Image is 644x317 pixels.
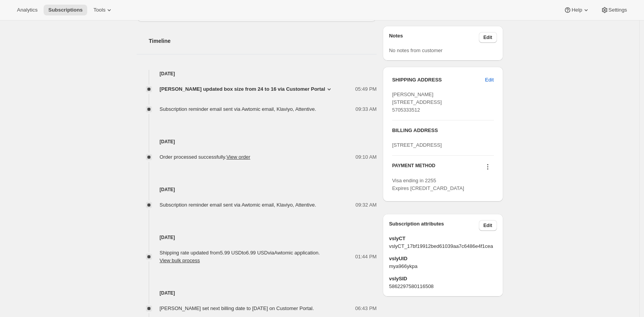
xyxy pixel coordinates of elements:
[355,253,377,261] span: 01:44 PM
[355,85,377,93] span: 05:49 PM
[392,127,494,134] h3: BILLING ADDRESS
[389,220,479,231] h3: Subscription attributes
[392,163,435,173] h3: PAYMENT METHOD
[389,263,497,270] span: mya966ykpa
[137,138,377,146] h4: [DATE]
[160,258,200,263] button: View bulk process
[149,37,377,45] h2: Timeline
[355,305,377,312] span: 06:43 PM
[389,283,497,290] span: 5862297580116508
[479,220,497,231] button: Edit
[137,234,377,241] h4: [DATE]
[160,202,316,208] span: Subscription reminder email sent via Awtomic email, Klaviyo, Attentive.
[137,186,377,193] h4: [DATE]
[137,289,377,297] h4: [DATE]
[160,154,250,160] span: Order processed successfully.
[160,85,325,93] span: [PERSON_NAME] updated box size from 24 to 16 via Customer Portal
[571,7,582,13] span: Help
[392,76,485,84] h3: SHIPPING ADDRESS
[17,7,37,13] span: Analytics
[389,32,479,43] h3: Notes
[44,5,87,15] button: Subscriptions
[483,222,492,229] span: Edit
[480,74,498,86] button: Edit
[89,5,118,15] button: Tools
[12,5,42,15] button: Analytics
[355,201,377,209] span: 09:32 AM
[392,178,464,191] span: Visa ending in 2255 Expires [CREDIT_CARD_DATA]
[48,7,83,13] span: Subscriptions
[160,305,314,311] span: [PERSON_NAME] set next billing date to [DATE] on Customer Portal.
[485,76,494,84] span: Edit
[93,7,105,13] span: Tools
[160,85,333,93] button: [PERSON_NAME] updated box size from 24 to 16 via Customer Portal
[137,70,377,78] h4: [DATE]
[389,47,443,53] span: No notes from customer
[160,250,320,263] span: Shipping rate updated from 5.99 USD to 6.99 USD via Awtomic application .
[596,5,632,15] button: Settings
[479,32,497,43] button: Edit
[559,5,594,15] button: Help
[609,7,627,13] span: Settings
[355,105,377,113] span: 09:33 AM
[389,275,497,283] span: vslySID
[483,34,492,41] span: Edit
[392,142,442,148] span: [STREET_ADDRESS]
[355,153,377,161] span: 09:10 AM
[392,92,442,113] span: [PERSON_NAME] [STREET_ADDRESS] 5705333512
[389,255,497,263] span: vslyUID
[226,154,250,160] a: View order
[160,106,316,112] span: Subscription reminder email sent via Awtomic email, Klaviyo, Attentive.
[389,242,497,250] span: vslyCT_17bf19912bed61039aa7c6486e4f1cea
[389,235,497,242] span: vslyCT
